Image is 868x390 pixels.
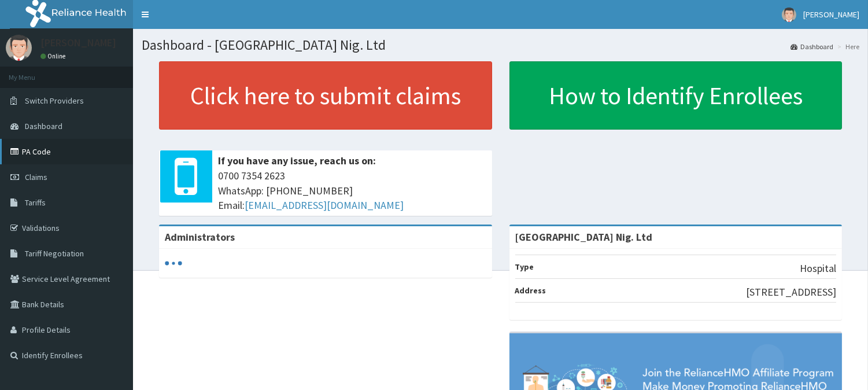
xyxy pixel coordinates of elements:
[746,285,836,300] p: [STREET_ADDRESS]
[800,261,836,276] p: Hospital
[509,61,843,130] a: How to Identify Enrollees
[245,198,404,212] a: [EMAIL_ADDRESS][DOMAIN_NAME]
[6,35,32,61] img: User Image
[142,38,859,53] h1: Dashboard - [GEOGRAPHIC_DATA] Nig. Ltd
[25,197,46,208] span: Tariffs
[25,248,84,259] span: Tariff Negotiation
[165,230,235,244] b: Administrators
[40,38,116,48] p: [PERSON_NAME]
[515,285,546,296] b: Address
[515,230,653,244] strong: [GEOGRAPHIC_DATA] Nig. Ltd
[782,8,796,22] img: User Image
[791,42,833,51] a: Dashboard
[25,172,47,182] span: Claims
[834,42,859,51] li: Here
[803,9,859,20] span: [PERSON_NAME]
[515,262,534,272] b: Type
[218,168,486,213] span: 0700 7354 2623 WhatsApp: [PHONE_NUMBER] Email:
[40,52,68,60] a: Online
[218,154,376,167] b: If you have any issue, reach us on:
[159,61,492,130] a: Click here to submit claims
[165,255,182,272] svg: audio-loading
[25,95,84,106] span: Switch Providers
[25,121,62,131] span: Dashboard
